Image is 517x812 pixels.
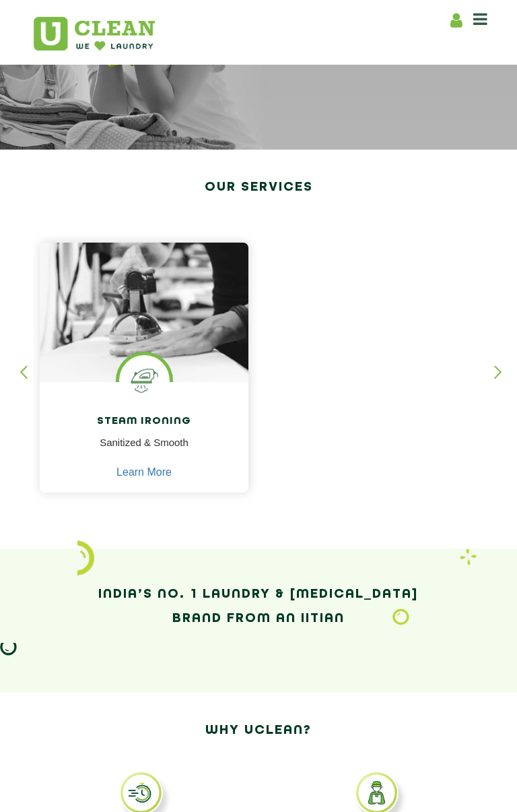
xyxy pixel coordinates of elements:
[33,718,484,743] h2: Why Uclean?
[77,540,94,575] img: icon_2.png
[33,175,484,199] h2: Our Services
[116,466,172,478] a: Learn More
[40,243,248,411] img: clothes ironed
[119,355,170,406] img: steam iron
[50,416,238,428] h4: Steam Ironing
[50,435,238,466] p: Sanitized & Smooth
[34,17,155,51] img: UClean Laundry and Dry Cleaning
[392,608,409,626] img: Laundry
[33,582,484,631] h2: India’s No. 1 Laundry & [MEDICAL_DATA] Brand from an IITian
[460,549,477,565] img: Laundry wash and iron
